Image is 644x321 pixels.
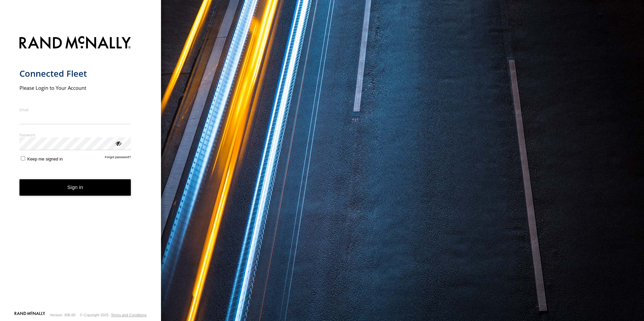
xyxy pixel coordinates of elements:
[19,107,131,112] label: Email
[19,132,131,137] label: Password
[50,313,75,317] div: Version: 306.00
[19,32,142,311] form: main
[27,156,63,162] span: Keep me signed in
[19,179,131,196] button: Sign in
[19,35,131,52] img: Rand McNally
[80,313,147,317] div: © Copyright 2025 -
[105,155,131,162] a: Forgot password?
[115,140,121,146] div: ViewPassword
[111,313,147,317] a: Terms and Conditions
[21,156,25,160] input: Keep me signed in
[14,312,45,318] a: Visit our Website
[19,68,131,79] h1: Connected Fleet
[19,84,131,91] h2: Please Login to Your Account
